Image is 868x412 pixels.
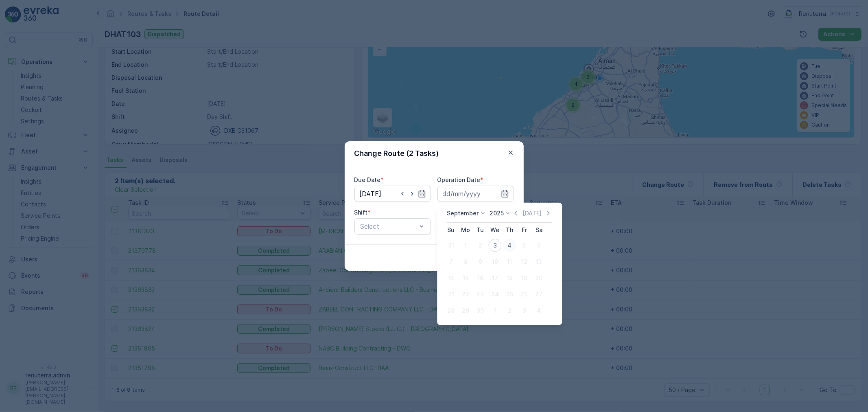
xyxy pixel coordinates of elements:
div: 24 [488,288,501,301]
p: [DATE] [523,209,542,217]
div: 8 [459,255,472,268]
label: Operation Date [437,176,481,183]
div: 9 [474,255,487,268]
div: 4 [532,304,545,317]
div: 25 [503,288,516,301]
div: 20 [532,272,545,285]
div: 3 [518,304,531,317]
label: Due Date [354,176,381,183]
div: 6 [532,239,545,252]
div: 12 [518,255,531,268]
div: 27 [532,288,545,301]
div: 14 [444,272,457,285]
div: 5 [518,239,531,252]
th: Sunday [444,223,458,237]
p: 2025 [490,209,504,217]
div: 18 [503,272,516,285]
div: 7 [444,255,457,268]
p: Change Route (2 Tasks) [354,148,439,159]
div: 13 [532,255,545,268]
p: September [447,209,479,217]
div: 19 [518,272,531,285]
th: Saturday [531,223,546,237]
p: Select [361,221,417,231]
div: 30 [474,304,487,317]
input: dd/mm/yyyy [437,186,514,202]
div: 10 [488,255,501,268]
div: 3 [488,239,501,252]
th: Friday [517,223,531,237]
div: 2 [503,304,516,317]
div: 2 [474,239,487,252]
div: 23 [474,288,487,301]
th: Tuesday [473,223,488,237]
div: 26 [518,288,531,301]
div: 29 [459,304,472,317]
div: 1 [459,239,472,252]
div: 4 [503,239,516,252]
div: 11 [503,255,516,268]
div: 31 [444,239,457,252]
div: 28 [444,304,457,317]
div: 15 [459,272,472,285]
div: 16 [474,272,487,285]
input: dd/mm/yyyy [354,186,431,202]
div: 22 [459,288,472,301]
th: Monday [458,223,473,237]
div: 21 [444,288,457,301]
div: 17 [488,272,501,285]
th: Thursday [502,223,517,237]
div: 1 [488,304,501,317]
label: Shift [354,209,368,216]
th: Wednesday [488,223,502,237]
